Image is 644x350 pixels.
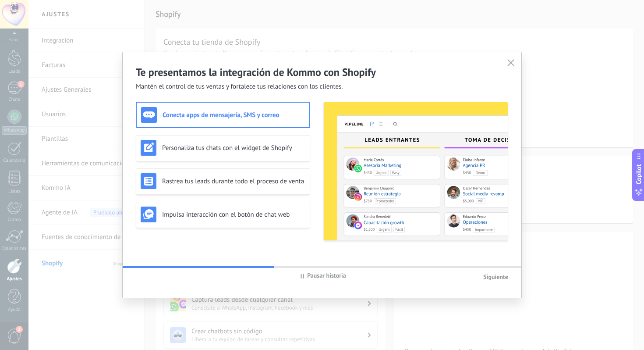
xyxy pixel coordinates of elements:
[162,144,305,152] h3: Personaliza tus chats con el widget de Shopify
[483,272,508,281] button: Siguiente
[162,177,305,186] h3: Rastrea tus leads durante todo el proceso de venta
[483,273,508,281] span: Siguiente
[136,82,343,91] span: Mantén el control de tus ventas y fortalece tus relaciones con los clientes.
[163,111,305,119] h3: Conecta apps de mensajería, SMS y correo
[162,211,305,219] h3: Impulsa interacción con el botón de chat web
[634,164,643,185] span: Copilot
[298,271,346,281] button: Pausar historia
[307,271,346,281] span: Pausar historia
[136,65,508,79] h2: Te presentamos la integración de Kommo con Shopify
